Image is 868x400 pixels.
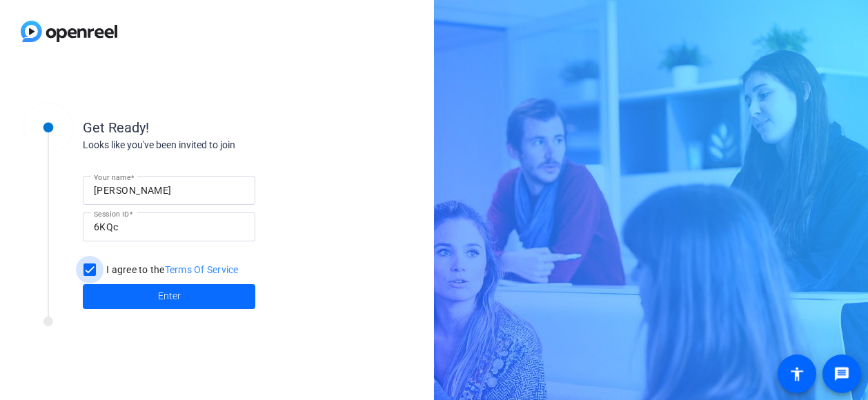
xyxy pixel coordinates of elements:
div: Looks like you've been invited to join [83,138,359,152]
span: Enter [158,289,181,303]
button: Enter [83,284,255,309]
a: Terms Of Service [165,264,239,275]
label: I agree to the [103,263,239,277]
mat-icon: accessibility [789,366,805,382]
mat-label: Your name [94,173,130,181]
div: Get Ready! [83,117,359,138]
mat-label: Session ID [94,210,129,218]
mat-icon: message [834,366,850,382]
